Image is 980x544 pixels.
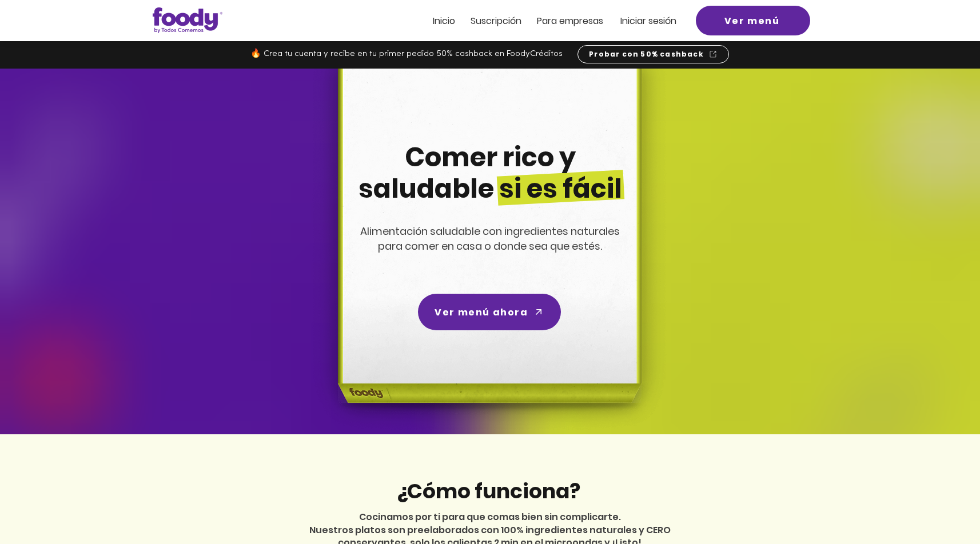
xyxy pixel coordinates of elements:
span: 🔥 Crea tu cuenta y recibe en tu primer pedido 50% cashback en FoodyCréditos [250,50,563,58]
span: Ver menú ahora [435,305,528,319]
span: Pa [537,14,548,27]
span: ra empresas [548,14,603,27]
span: ¿Cómo funciona? [396,477,580,506]
a: Suscripción [471,16,521,26]
a: Para empresas [537,16,603,26]
a: Ver menú [696,6,810,35]
img: Logo_Foody V2.0.0 (3).png [153,7,222,33]
a: Probar con 50% cashback [577,45,729,63]
span: Iniciar sesión [620,14,676,27]
span: Cocinamos por ti para que comas bien sin complicarte. [359,510,621,523]
a: Ver menú ahora [418,294,561,330]
a: Inicio [433,16,455,26]
a: Iniciar sesión [620,16,676,26]
img: headline-center-compress.png [306,69,670,434]
span: Inicio [433,14,455,27]
span: Suscripción [471,14,521,27]
span: Alimentación saludable con ingredientes naturales para comer en casa o donde sea que estés. [360,224,620,253]
iframe: Messagebird Livechat Widget [914,478,969,533]
span: Comer rico y saludable si es fácil [358,139,622,207]
span: Ver menú [724,14,780,28]
span: Probar con 50% cashback [589,49,704,59]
